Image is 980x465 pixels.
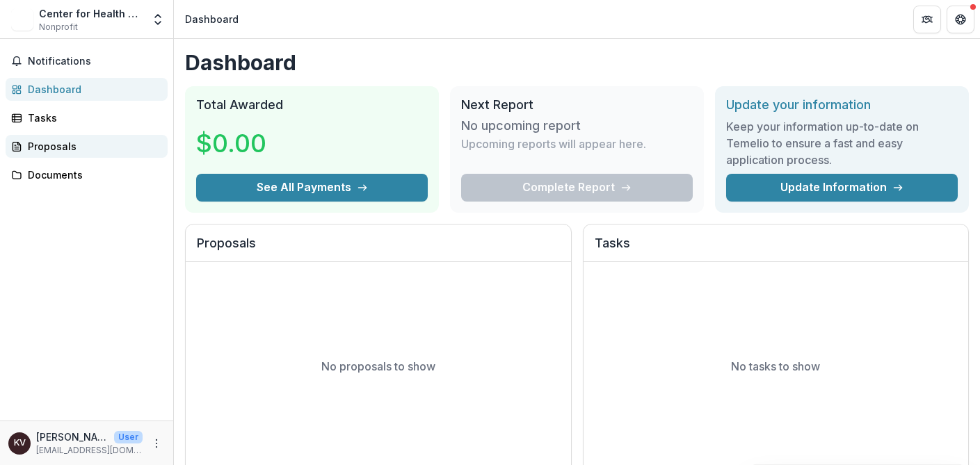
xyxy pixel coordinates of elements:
h2: Update your information [726,97,958,113]
div: Dashboard [28,82,156,97]
p: No proposals to show [321,358,435,375]
h3: Keep your information up-to-date on Temelio to ensure a fast and easy application process. [726,118,958,168]
div: Proposals [28,139,156,154]
div: Karen VanLandeghem [14,439,26,448]
h1: Dashboard [185,50,969,75]
a: Dashboard [6,78,168,101]
h2: Proposals [197,236,560,262]
a: Update Information [726,174,958,202]
a: Tasks [6,106,168,129]
p: [EMAIL_ADDRESS][DOMAIN_NAME] [36,444,143,457]
div: Documents [28,168,156,182]
button: See All Payments [196,174,428,202]
button: Notifications [6,50,168,72]
button: More [148,435,165,452]
nav: breadcrumb [179,9,244,29]
img: Center for Health Policy Development [11,8,33,31]
p: No tasks to show [731,358,820,375]
h2: Total Awarded [196,97,428,113]
h3: $0.00 [196,124,300,162]
h2: Tasks [595,236,958,262]
p: [PERSON_NAME] [36,430,109,444]
p: User [114,431,143,443]
div: Center for Health Policy Development [39,6,143,21]
p: Upcoming reports will appear here. [461,136,646,152]
button: Get Help [947,6,974,33]
button: Open entity switcher [148,6,168,33]
h3: No upcoming report [461,118,581,133]
button: Partners [913,6,941,33]
h2: Next Report [461,97,693,113]
a: Documents [6,163,168,186]
span: Nonprofit [39,21,78,33]
div: Dashboard [185,12,239,26]
div: Tasks [28,111,156,125]
span: Notifications [28,56,162,67]
a: Proposals [6,135,168,158]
